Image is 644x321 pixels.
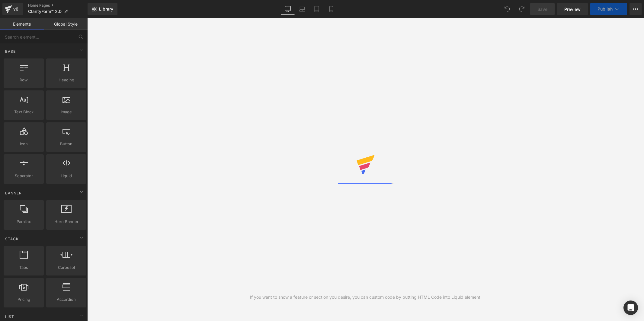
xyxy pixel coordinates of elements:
[28,3,88,8] a: Home Pages
[5,314,15,319] span: List
[12,5,20,13] div: v6
[48,219,85,225] span: Hero Banner
[630,3,642,15] button: More
[295,3,309,15] a: Laptop
[564,6,581,12] span: Preview
[5,236,19,242] span: Stack
[623,301,638,315] div: Open Intercom Messenger
[99,6,113,12] span: Library
[48,173,85,179] span: Liquid
[48,141,85,147] span: Button
[5,141,42,147] span: Icon
[5,190,22,196] span: Banner
[5,109,42,115] span: Text Block
[250,294,482,301] div: If you want to show a feature or section you desire, you can custom code by putting HTML Code int...
[590,3,627,15] button: Publish
[5,173,42,179] span: Separator
[309,3,324,15] a: Tablet
[5,77,42,83] span: Row
[5,264,42,271] span: Tabs
[48,109,85,115] span: Image
[598,7,613,11] span: Publish
[28,9,62,14] span: ClarityForm™ 2.0
[324,3,338,15] a: Mobile
[48,264,85,271] span: Carousel
[501,3,513,15] button: Undo
[5,296,42,303] span: Pricing
[5,219,42,225] span: Parallax
[280,3,295,15] a: Desktop
[2,3,23,15] a: v6
[44,18,88,30] a: Global Style
[88,3,117,15] a: New Library
[516,3,528,15] button: Redo
[48,77,85,83] span: Heading
[48,296,85,303] span: Accordion
[557,3,588,15] a: Preview
[5,49,16,54] span: Base
[537,6,547,12] span: Save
